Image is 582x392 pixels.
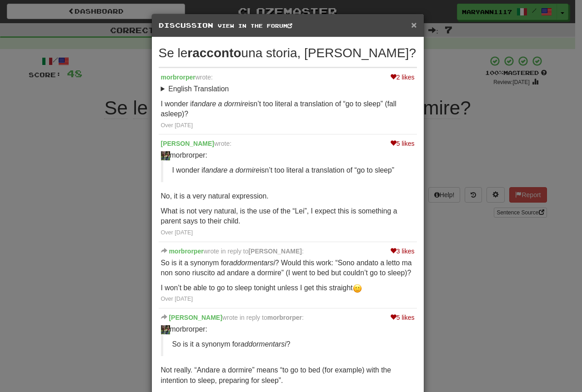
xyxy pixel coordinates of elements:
em: addormentarsi [241,340,286,348]
div: wrote in reply to : [161,247,415,256]
div: 5 likes [390,139,415,148]
em: addormentarsi [229,259,275,267]
h5: Discussion [159,21,417,30]
summary: English Translation [161,84,415,94]
p: So is it a synonym for ? [172,339,406,350]
a: [PERSON_NAME] [161,140,214,147]
div: 2 likes [390,73,415,82]
div: wrote: [161,139,415,148]
a: morbrorper [161,74,196,81]
p: I wonder if isn’t too literal a translation of “go to sleep” [172,165,406,176]
a: Over [DATE] [161,296,193,302]
strong: racconto [187,46,241,60]
p: No, it is a very natural expression. [161,191,415,202]
a: morbrorper [267,314,302,321]
a: morbrorper [169,248,203,255]
a: Over [DATE] [161,229,193,236]
a: [PERSON_NAME] [169,314,222,321]
div: 5 likes [390,313,415,322]
a: View in the forum [218,23,292,29]
div: morbrorper: [161,150,415,161]
div: wrote in reply to : [161,313,415,322]
div: Se le una storia, [PERSON_NAME]? [159,44,417,62]
div: 3 likes [390,247,415,256]
img: :slight_smile: [353,284,362,293]
em: andare a dormire [194,100,248,108]
p: What is not very natural, is the use of the “Lei”, I expect this is something a parent says to th... [161,206,415,227]
a: [PERSON_NAME] [248,248,301,255]
button: Close [411,20,416,30]
span: × [411,20,416,30]
em: andare a dormire [205,166,260,174]
p: I won’t be able to go to sleep tonight unless I get this straight [161,283,415,293]
div: morbrorper: [161,324,415,335]
a: Over [DATE] [161,122,193,129]
p: I wonder if isn’t too literal a translation of “go to sleep” (fall asleep)? [161,99,415,119]
p: So is it a synonym for ? Would this work: “Sono andato a letto ma non sono riuscito ad andare a d... [161,258,415,278]
div: wrote: [161,73,415,82]
p: Not really. “Andare a dormire” means “to go to bed (for example) with the intention to sleep, pre... [161,365,415,386]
